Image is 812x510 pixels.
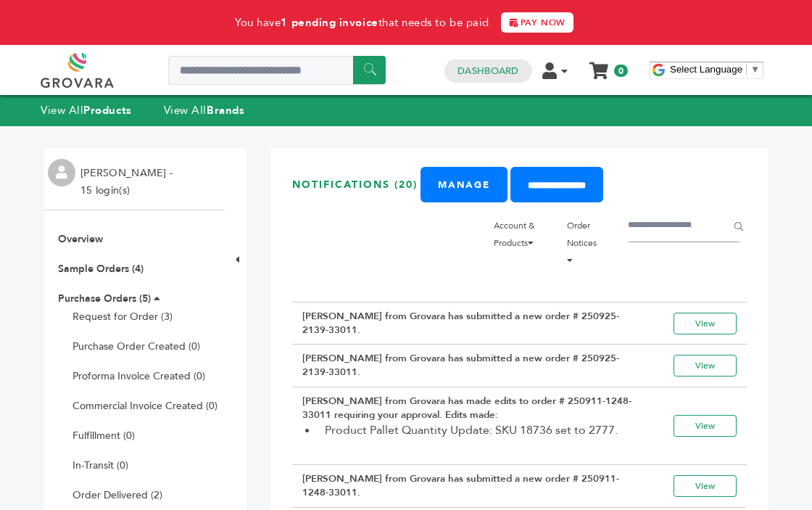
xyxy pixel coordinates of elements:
td: [PERSON_NAME] from Grovara has made edits to order # 250911-1248-33011 requiring your approval. E... [292,387,643,465]
a: My Cart [591,58,608,73]
a: View AllProducts [41,103,132,118]
span: ▼ [750,64,760,75]
a: Proforma Invoice Created (0) [72,369,205,383]
a: Purchase Orders (5) [58,292,151,305]
strong: Brands [207,103,244,118]
a: View [674,415,737,437]
li: [PERSON_NAME] - 15 login(s) [80,165,176,200]
h3: Notifications (20) [292,178,418,192]
a: Select Language​ [670,64,760,75]
a: Dashboard [457,65,518,78]
a: Manage [420,167,507,202]
a: Fulfillment (0) [72,429,135,443]
strong: 1 pending invoice [281,15,378,30]
a: Sample Orders (4) [58,262,144,276]
li: Order Notices [560,210,615,276]
a: View [674,355,737,377]
li: Account & Products [486,210,553,276]
a: View AllBrands [164,103,245,118]
a: Purchase Order Created (0) [72,340,200,353]
a: Request for Order (3) [72,310,173,324]
strong: Products [83,103,131,118]
input: Filter by keywords [628,210,739,242]
td: [PERSON_NAME] from Grovara has submitted a new order # 250911-1248-33011. [292,465,643,508]
span: You have that needs to be paid [235,15,489,30]
img: profile.png [48,159,75,186]
td: [PERSON_NAME] from Grovara has submitted a new order # 250925-2139-33011. [292,345,643,387]
span: Select Language [670,64,742,75]
a: PAY NOW [501,12,573,33]
a: Order Delivered (2) [72,488,162,502]
a: Overview [58,232,103,246]
a: View [674,475,737,497]
input: Search a product or brand... [168,56,386,85]
td: [PERSON_NAME] from Grovara has submitted a new order # 250925-2139-33011. [292,302,643,345]
li: Product Pallet Quantity Update: SKU 18736 set to 2777. [318,421,633,439]
a: View [674,313,737,334]
a: In-Transit (0) [72,458,128,472]
span: 0 [614,65,628,77]
a: Commercial Invoice Created (0) [72,399,217,413]
span: ​ [746,64,747,75]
